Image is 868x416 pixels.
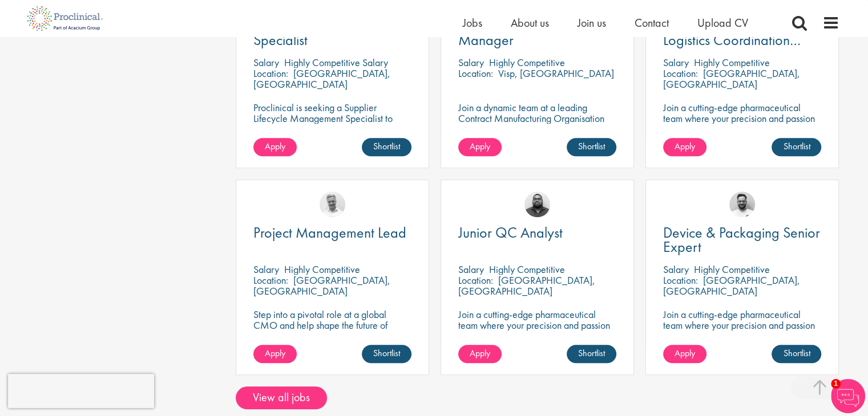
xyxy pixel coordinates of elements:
p: Highly Competitive [694,263,770,276]
span: Apply [675,140,695,152]
span: Apply [265,347,285,359]
a: Shortlist [567,138,616,156]
p: Proclinical is seeking a Supplier Lifecycle Management Specialist to support global vendor change... [253,102,411,156]
p: Highly Competitive [489,263,565,276]
a: Apply [458,345,502,363]
span: Apply [675,347,695,359]
span: Location: [253,274,288,287]
img: Ashley Bennett [524,191,550,217]
a: Senior Engineering Project Manager [458,19,616,47]
a: About us [511,15,549,30]
span: Location: [458,67,493,80]
span: Project Management Lead [253,223,406,242]
span: Apply [470,347,490,359]
a: Apply [663,345,706,363]
a: Quality Service Center Specialist [253,19,411,47]
p: Join a cutting-edge pharmaceutical team where your precision and passion for quality will help sh... [663,309,821,352]
a: External Manufacturing Logistics Coordination Support [663,19,821,47]
img: Chatbot [831,379,865,413]
a: Junior QC Analyst [458,226,616,240]
span: Salary [663,263,689,276]
a: Shortlist [772,138,821,156]
img: Joshua Bye [320,191,345,217]
span: Salary [253,263,279,276]
span: Salary [663,56,689,69]
a: Shortlist [362,138,411,156]
span: 1 [831,379,841,389]
iframe: reCAPTCHA [8,374,154,408]
span: External Manufacturing Logistics Coordination Support [663,16,801,64]
a: Device & Packaging Senior Expert [663,226,821,254]
p: [GEOGRAPHIC_DATA], [GEOGRAPHIC_DATA] [663,67,800,91]
span: Device & Packaging Senior Expert [663,223,820,256]
a: Apply [253,138,297,156]
p: Join a dynamic team at a leading Contract Manufacturing Organisation (CMO) and contribute to grou... [458,102,616,156]
a: Apply [663,138,706,156]
p: Join a cutting-edge pharmaceutical team where your precision and passion for supply chain will he... [663,102,821,145]
a: Shortlist [567,345,616,363]
a: Upload CV [697,15,748,30]
p: Step into a pivotal role at a global CMO and help shape the future of healthcare manufacturing. [253,309,411,341]
span: Salary [253,56,279,69]
p: [GEOGRAPHIC_DATA], [GEOGRAPHIC_DATA] [663,274,800,297]
a: Join us [578,15,606,30]
span: Location: [663,67,698,80]
span: Location: [253,67,288,80]
a: Contact [635,15,669,30]
p: Highly Competitive [284,263,360,276]
p: Highly Competitive [489,56,565,69]
a: Apply [253,345,297,363]
span: Salary [458,263,484,276]
a: Jobs [463,15,482,30]
span: Location: [458,274,493,287]
p: Highly Competitive Salary [284,56,388,69]
p: Join a cutting-edge pharmaceutical team where your precision and passion for quality will help sh... [458,309,616,352]
p: [GEOGRAPHIC_DATA], [GEOGRAPHIC_DATA] [253,274,390,297]
span: Salary [458,56,484,69]
img: Emile De Beer [729,191,755,217]
a: Shortlist [772,345,821,363]
p: Highly Competitive [694,56,770,69]
a: Shortlist [362,345,411,363]
a: Project Management Lead [253,226,411,240]
a: Apply [458,138,502,156]
p: [GEOGRAPHIC_DATA], [GEOGRAPHIC_DATA] [253,67,390,91]
p: [GEOGRAPHIC_DATA], [GEOGRAPHIC_DATA] [458,274,595,297]
span: Apply [470,140,490,152]
span: Location: [663,274,698,287]
a: View all jobs [236,386,327,409]
span: Junior QC Analyst [458,223,563,242]
span: Apply [265,140,285,152]
p: Visp, [GEOGRAPHIC_DATA] [498,67,614,80]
